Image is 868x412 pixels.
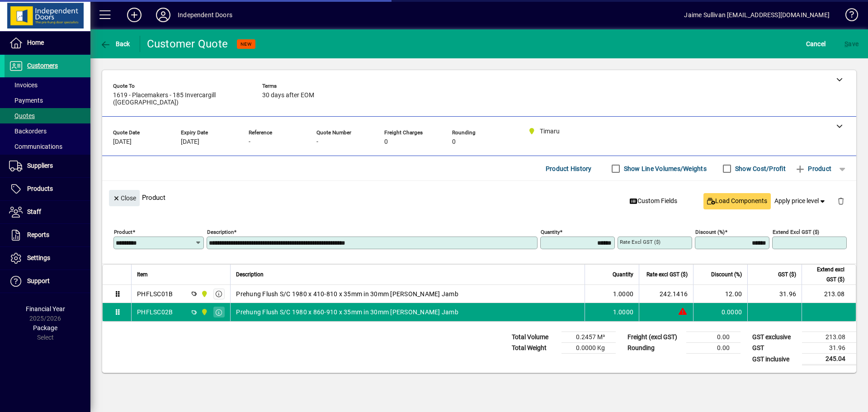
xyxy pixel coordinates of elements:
[684,8,830,22] div: Jaime Sullivan [EMAIL_ADDRESS][DOMAIN_NAME]
[806,37,826,51] span: Cancel
[5,155,90,177] a: Suppliers
[249,138,250,146] span: -
[137,308,173,317] div: PHFLSC02B
[5,93,90,108] a: Payments
[27,277,50,284] span: Support
[5,247,90,270] a: Settings
[622,164,707,173] label: Show Line Volumes/Weights
[120,7,149,23] button: Add
[113,138,132,146] span: [DATE]
[316,138,318,146] span: -
[748,343,802,354] td: GST
[27,39,44,46] span: Home
[236,308,458,317] span: Prehung Flush S/C 1980 x 860-910 x 35mm in 30mm [PERSON_NAME] Jamb
[748,332,802,343] td: GST exclusive
[561,332,616,343] td: 0.2457 M³
[198,289,209,299] span: Timaru
[27,208,41,215] span: Staff
[5,123,90,139] a: Backorders
[109,190,140,206] button: Close
[541,229,560,235] mat-label: Quantity
[748,354,802,365] td: GST inclusive
[507,343,561,354] td: Total Weight
[9,112,35,119] span: Quotes
[613,289,634,298] span: 1.0000
[842,36,861,52] button: Save
[178,8,232,22] div: Independent Doors
[33,324,57,331] span: Package
[623,332,686,343] td: Freight (excl GST)
[623,343,686,354] td: Rounding
[5,178,90,200] a: Products
[137,270,148,279] span: Item
[27,185,53,192] span: Products
[802,354,856,365] td: 245.04
[613,270,633,279] span: Quantity
[802,332,856,343] td: 213.08
[452,138,456,146] span: 0
[241,41,252,47] span: NEW
[790,161,836,177] button: Product
[778,270,796,279] span: GST ($)
[839,2,857,31] a: Knowledge Base
[9,128,47,135] span: Backorders
[9,97,43,104] span: Payments
[844,37,859,51] span: ave
[613,308,634,317] span: 1.0000
[9,81,38,89] span: Invoices
[830,190,852,212] button: Delete
[703,193,771,209] button: Load Components
[645,289,688,298] div: 242.1416
[5,224,90,246] a: Reports
[5,108,90,123] a: Quotes
[149,7,178,23] button: Profile
[646,270,688,279] span: Rate excl GST ($)
[546,161,592,176] span: Product History
[542,161,595,177] button: Product History
[802,285,856,303] td: 213.08
[747,285,802,303] td: 31.96
[771,193,830,209] button: Apply price level
[113,191,136,206] span: Close
[27,162,53,169] span: Suppliers
[9,143,62,150] span: Communications
[773,229,819,235] mat-label: Extend excl GST ($)
[384,138,388,146] span: 0
[107,194,142,202] app-page-header-button: Close
[711,270,742,279] span: Discount (%)
[707,196,767,206] span: Load Components
[620,239,660,245] mat-label: Rate excl GST ($)
[807,265,844,284] span: Extend excl GST ($)
[630,196,678,206] span: Custom Fields
[693,285,747,303] td: 12.00
[27,254,50,261] span: Settings
[507,332,561,343] td: Total Volume
[27,231,49,238] span: Reports
[207,229,234,235] mat-label: Description
[795,161,831,176] span: Product
[137,289,173,298] div: PHFLSC01B
[733,164,786,173] label: Show Cost/Profit
[262,92,314,99] span: 30 days after EOM
[5,270,90,293] a: Support
[198,307,209,317] span: Timaru
[181,138,199,146] span: [DATE]
[561,343,616,354] td: 0.0000 Kg
[27,62,58,69] span: Customers
[686,343,741,354] td: 0.00
[26,305,65,313] span: Financial Year
[695,229,725,235] mat-label: Discount (%)
[114,229,132,235] mat-label: Product
[693,303,747,321] td: 0.0000
[147,37,228,51] div: Customer Quote
[236,270,264,279] span: Description
[686,332,741,343] td: 0.00
[774,196,827,206] span: Apply price level
[5,201,90,223] a: Staff
[236,289,458,298] span: Prehung Flush S/C 1980 x 410-810 x 35mm in 30mm [PERSON_NAME] Jamb
[626,193,681,209] button: Custom Fields
[830,197,852,205] app-page-header-button: Delete
[98,36,132,52] button: Back
[5,139,90,154] a: Communications
[102,181,856,214] div: Product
